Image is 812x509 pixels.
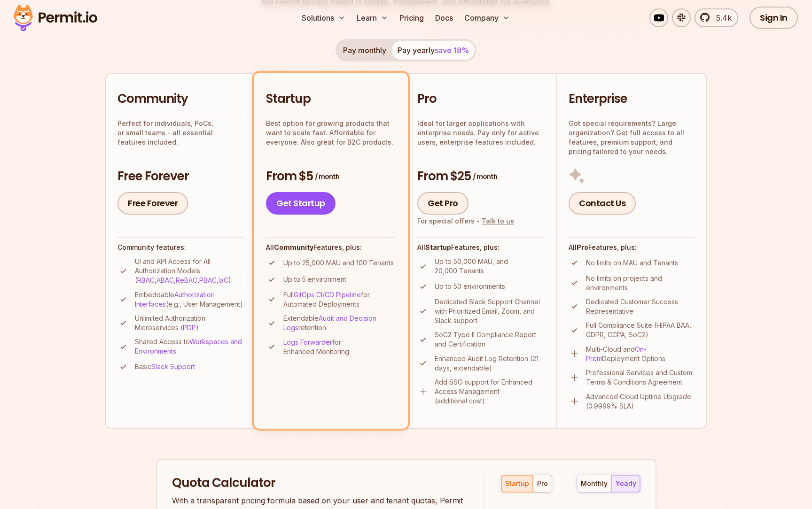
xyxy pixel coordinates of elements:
[710,12,732,23] span: 5.4k
[266,91,396,108] h2: Startup
[569,243,695,252] h4: All Features, plus:
[135,314,244,332] p: Unlimited Authorization Microservices ( )
[117,243,244,252] h4: Community features:
[435,330,545,349] p: SoC2 Type II Compliance Report and Certification
[461,8,514,27] button: Company
[274,243,313,251] strong: Community
[586,392,695,411] p: Advanced Cloud Uptime Upgrade (0.9999% SLA)
[569,192,636,215] a: Contact Us
[172,475,467,492] h2: Quota Calculator
[425,243,451,251] strong: Startup
[266,192,336,215] a: Get Startup
[117,91,244,108] h2: Community
[266,119,396,147] p: Best option for growing products that want to scale fast. Affordable for everyone. Also great for...
[695,8,738,27] a: 5.4k
[176,276,197,284] a: ReBAC
[435,354,545,373] p: Enhanced Audit Log Retention (21 days, extendable)
[151,362,195,370] a: Slack Support
[586,297,695,316] p: Dedicated Customer Success Representative
[266,168,396,185] h3: From $5
[417,91,545,108] h2: Pro
[9,2,101,34] img: Permit logo
[537,479,548,488] div: pro
[577,243,588,251] strong: Pro
[569,91,695,108] h2: Enterprise
[283,314,376,332] a: Audit and Decision Logs
[283,314,396,332] p: Extendable retention
[337,41,392,60] button: Pay monthly
[219,276,228,284] a: IaC
[199,276,217,284] a: PBAC
[283,338,396,356] p: for Enhanced Monitoring
[417,243,545,252] h4: All Features, plus:
[431,8,457,27] a: Docs
[473,172,497,181] span: / month
[183,324,196,332] a: PDP
[266,243,396,252] h4: All Features, plus:
[283,338,332,346] a: Logs Forwarder
[135,257,244,285] p: UI and API Access for All Authorization Models ( , , , , )
[586,368,695,387] p: Professional Services and Custom Terms & Conditions Agreement
[435,378,545,406] p: Add SSO support for Enhanced Access Management (additional cost)
[315,172,339,181] span: / month
[586,258,678,268] p: No limits on MAU and Tenants
[135,337,244,356] p: Shared Access to
[283,290,396,309] p: Full for Automated Deployments
[294,291,361,299] a: GitOps CI/CD Pipeline
[135,291,215,308] a: Authorization Interfaces
[298,8,349,27] button: Solutions
[569,119,695,156] p: Got special requirements? Large organization? Get full access to all features, premium support, a...
[117,168,244,185] h3: Free Forever
[117,192,188,215] a: Free Forever
[135,362,195,371] p: Basic
[435,282,505,291] p: Up to 50 environments
[156,276,174,284] a: ABAC
[586,274,695,293] p: No limits on projects and environments
[586,345,695,363] p: Multi-Cloud and Deployment Options
[435,257,545,276] p: Up to 50,000 MAU, and 20,000 Tenants
[135,290,244,309] p: Embeddable (e.g., User Management)
[137,276,155,284] a: RBAC
[417,192,468,215] a: Get Pro
[586,321,695,339] p: Full Compliance Suite (HIPAA BAA, GDPR, CCPA, SoC2)
[435,297,545,325] p: Dedicated Slack Support Channel with Prioritized Email, Zoom, and Slack support
[117,119,244,147] p: Perfect for individuals, PoCs, or small teams - all essential features included.
[750,7,798,29] a: Sign In
[283,275,346,284] p: Up to 5 environment
[353,8,392,27] button: Learn
[283,258,394,268] p: Up to 25,000 MAU and 100 Tenants
[586,345,647,362] a: On-Prem
[482,217,514,225] a: Talk to us
[581,479,608,488] div: monthly
[396,8,428,27] a: Pricing
[417,168,545,185] h3: From $25
[417,119,545,147] p: Ideal for larger applications with enterprise needs. Pay only for active users, enterprise featur...
[417,216,514,226] div: For special offers -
